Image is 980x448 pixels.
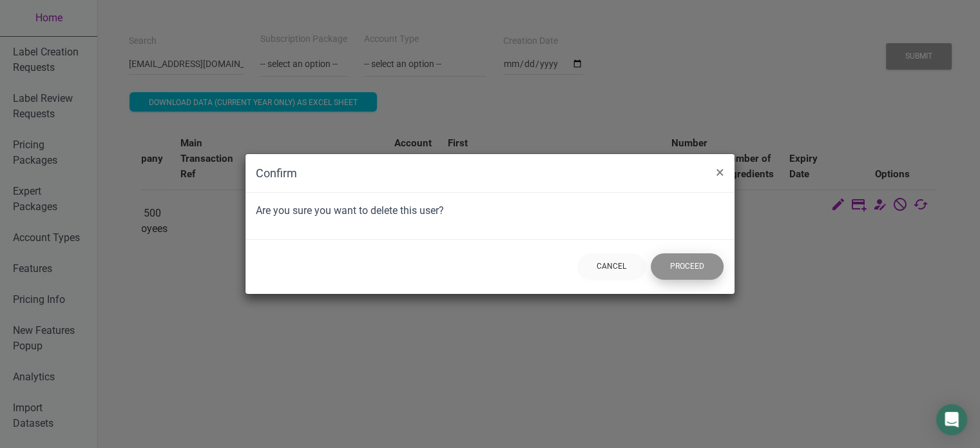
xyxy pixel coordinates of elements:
p: Are you sure you want to delete this user? [256,203,724,219]
span: × [716,163,724,181]
div: Open Intercom Messenger [936,404,967,435]
button: Close [706,154,735,190]
button: Proceed [651,253,724,280]
div: Users [129,115,949,304]
b: Confirm [256,166,297,180]
button: Cancel [577,253,646,280]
